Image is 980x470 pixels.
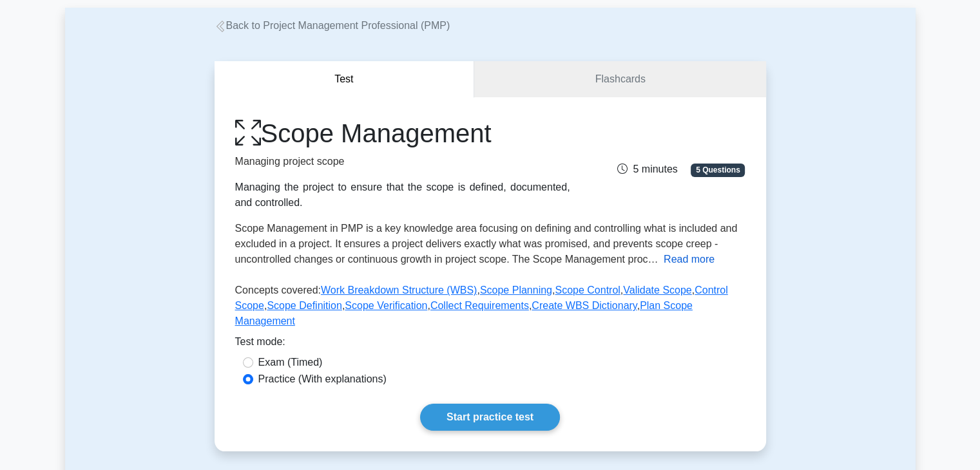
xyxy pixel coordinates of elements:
[532,300,637,311] a: Create WBS Dictionary
[623,285,691,296] a: Validate Scope
[480,285,552,296] a: Scope Planning
[617,164,677,174] span: 5 minutes
[430,300,529,311] a: Collect Requirements
[235,283,745,334] p: Concepts covered: , , , , , , , , ,
[235,334,745,355] div: Test mode:
[691,164,745,176] span: 5 Questions
[235,118,570,149] h1: Scope Management
[420,404,560,431] a: Start practice test
[321,285,477,296] a: Work Breakdown Structure (WBS)
[474,61,765,98] a: Flashcards
[235,223,738,265] span: Scope Management in PMP is a key knowledge area focusing on defining and controlling what is incl...
[215,20,450,31] a: Back to Project Management Professional (PMP)
[258,371,387,387] label: Practice (With explanations)
[235,180,570,211] div: Managing the project to ensure that the scope is defined, documented, and controlled.
[267,300,342,311] a: Scope Definition
[664,252,715,267] button: Read more
[555,285,620,296] a: Scope Control
[258,355,323,370] label: Exam (Timed)
[235,154,570,169] p: Managing project scope
[345,300,427,311] a: Scope Verification
[215,61,475,98] button: Test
